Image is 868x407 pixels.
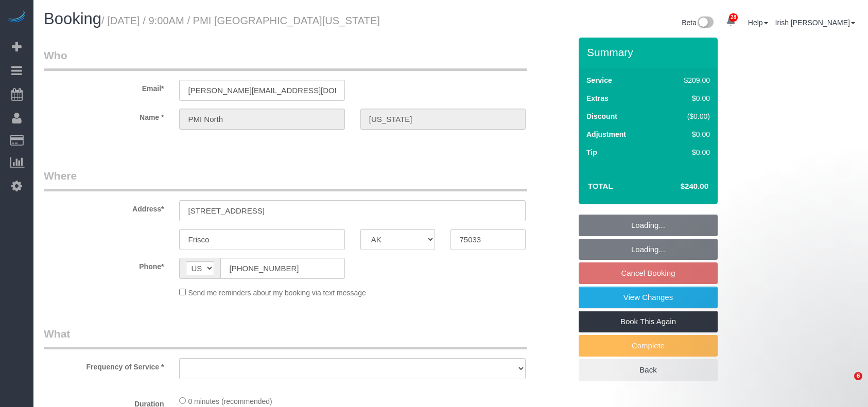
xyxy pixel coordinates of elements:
[662,147,710,157] div: $0.00
[833,372,858,397] iframe: Intercom live chat
[188,397,272,405] span: 0 minutes (recommended)
[36,109,171,122] label: Name *
[586,129,626,139] label: Adjustment
[179,109,344,130] input: First Name*
[36,200,171,214] label: Address*
[36,358,171,372] label: Frequency of Service *
[721,10,741,33] a: 28
[450,229,526,250] input: Zip Code*
[662,93,710,103] div: $0.00
[579,359,718,381] a: Back
[650,182,708,191] h4: $240.00
[775,19,855,27] a: Irish [PERSON_NAME]
[586,147,597,157] label: Tip
[748,19,768,27] a: Help
[179,80,344,101] input: Email*
[579,287,718,308] a: View Changes
[729,13,738,22] span: 28
[188,289,366,297] span: Send me reminders about my booking via text message
[662,75,710,85] div: $209.00
[586,111,617,121] label: Discount
[586,75,612,85] label: Service
[6,10,27,25] img: Automaid Logo
[854,372,862,380] span: 6
[682,19,714,27] a: Beta
[697,16,714,30] img: New interface
[101,15,380,26] small: / [DATE] / 9:00AM / PMI [GEOGRAPHIC_DATA][US_STATE]
[586,93,609,103] label: Extras
[360,109,526,130] input: Last Name*
[44,10,101,28] span: Booking
[220,258,344,279] input: Phone*
[579,311,718,332] a: Book This Again
[44,168,527,191] legend: Where
[587,46,713,58] h3: Summary
[36,258,171,272] label: Phone*
[179,229,344,250] input: City*
[588,182,613,190] strong: Total
[662,129,710,139] div: $0.00
[44,326,527,349] legend: What
[44,48,527,71] legend: Who
[662,111,710,121] div: ($0.00)
[36,80,171,94] label: Email*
